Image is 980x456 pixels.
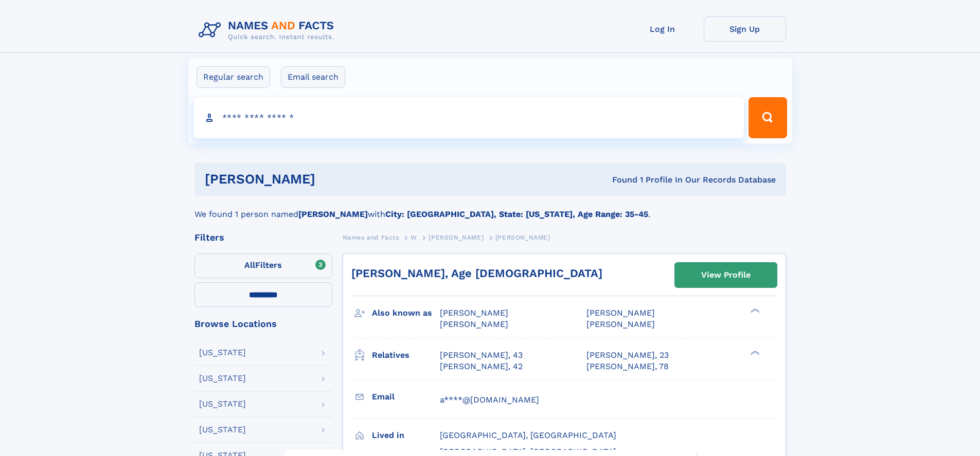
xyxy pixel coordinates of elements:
[440,430,616,440] span: [GEOGRAPHIC_DATA], [GEOGRAPHIC_DATA]
[385,209,648,219] b: City: [GEOGRAPHIC_DATA], State: [US_STATE], Age Range: 35-45
[586,319,655,329] span: [PERSON_NAME]
[621,16,704,42] a: Log In
[440,308,508,318] span: [PERSON_NAME]
[440,319,508,329] span: [PERSON_NAME]
[748,349,760,356] div: ❯
[586,361,669,372] a: [PERSON_NAME], 78
[440,350,523,361] a: [PERSON_NAME], 43
[429,231,484,244] a: [PERSON_NAME]
[411,234,417,241] span: W
[495,234,550,241] span: [PERSON_NAME]
[281,66,345,88] label: Email search
[205,173,464,186] h1: [PERSON_NAME]
[372,346,440,364] h3: Relatives
[298,209,368,219] b: [PERSON_NAME]
[199,400,246,408] div: [US_STATE]
[194,319,332,329] div: Browse Locations
[194,253,332,278] label: Filters
[675,263,777,287] a: View Profile
[197,66,270,88] label: Regular search
[372,388,440,406] h3: Email
[586,308,655,318] span: [PERSON_NAME]
[464,174,776,186] div: Found 1 Profile In Our Records Database
[194,16,343,44] img: Logo Names and Facts
[411,231,417,244] a: W
[749,97,787,138] button: Search Button
[351,267,602,280] a: [PERSON_NAME], Age [DEMOGRAPHIC_DATA]
[199,426,246,434] div: [US_STATE]
[199,349,246,357] div: [US_STATE]
[429,234,484,241] span: [PERSON_NAME]
[704,16,786,42] a: Sign Up
[586,350,669,361] a: [PERSON_NAME], 23
[372,304,440,322] h3: Also known as
[193,97,744,138] input: search input
[194,196,786,221] div: We found 1 person named with .
[199,374,246,382] div: [US_STATE]
[440,361,523,372] a: [PERSON_NAME], 42
[748,307,760,314] div: ❯
[701,263,751,287] div: View Profile
[244,260,255,270] span: All
[343,231,399,244] a: Names and Facts
[194,233,332,242] div: Filters
[372,427,440,444] h3: Lived in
